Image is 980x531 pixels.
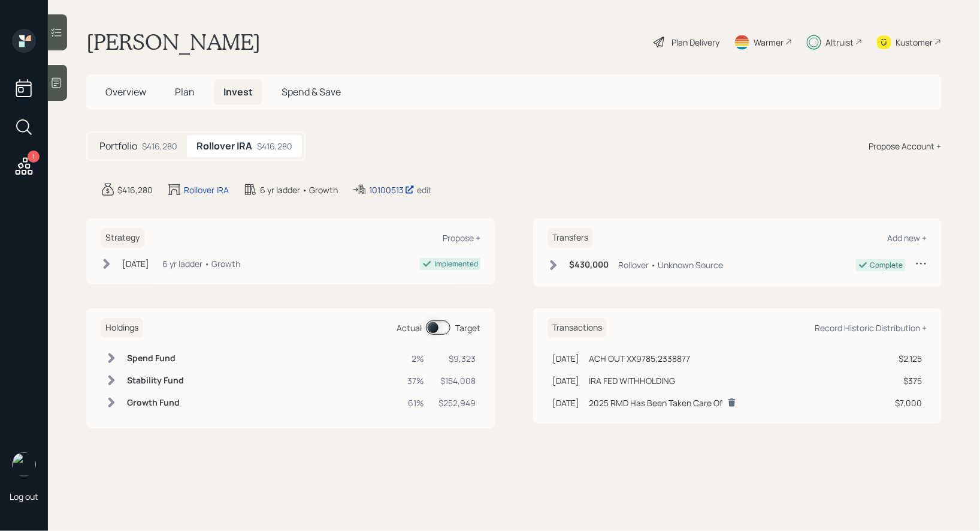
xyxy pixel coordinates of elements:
[826,36,854,49] div: Altruist
[260,184,338,196] div: 6 yr ladder • Growth
[407,374,424,387] div: 37%
[162,257,240,270] div: 6 yr ladder • Growth
[99,140,137,152] h5: Portfolio
[815,322,927,334] div: Record Historic Distribution +
[438,352,476,365] div: $9,323
[407,352,424,365] div: 2%
[896,352,922,365] div: $2,125
[870,260,903,271] div: Complete
[369,184,415,196] div: 10100513
[552,374,579,387] div: [DATE]
[101,228,144,248] h6: Strategy
[438,374,476,387] div: $154,008
[618,259,723,271] div: Rollover • Unknown Source
[672,36,719,49] div: Plan Delivery
[888,232,927,244] div: Add new +
[184,184,229,196] div: Rollover IRA
[196,140,252,152] h5: Rollover IRA
[10,491,38,502] div: Log out
[548,318,607,338] h6: Transactions
[282,85,341,98] span: Spend & Save
[105,85,146,98] span: Overview
[896,36,933,49] div: Kustomer
[869,140,942,152] div: Propose Account +
[28,151,40,163] div: 1
[175,85,195,98] span: Plan
[127,398,184,408] h6: Growth Fund
[754,36,784,49] div: Warmer
[589,352,690,365] div: ACH OUT XX9785;2338877
[122,257,149,270] div: [DATE]
[127,353,184,364] h6: Spend Fund
[552,397,579,409] div: [DATE]
[86,29,261,55] h1: [PERSON_NAME]
[117,184,153,196] div: $416,280
[142,140,177,152] div: $416,280
[438,397,476,409] div: $252,949
[407,397,424,409] div: 61%
[896,374,922,387] div: $375
[589,374,675,387] div: IRA FED WITHHOLDING
[223,85,253,98] span: Invest
[12,452,36,476] img: treva-nostdahl-headshot.png
[397,322,422,334] div: Actual
[569,260,609,270] h6: $430,000
[552,352,579,365] div: [DATE]
[257,140,292,152] div: $416,280
[127,376,184,386] h6: Stability Fund
[417,184,432,196] div: edit
[896,397,922,409] div: $7,000
[455,322,480,334] div: Target
[548,228,593,248] h6: Transfers
[589,397,722,409] div: 2025 RMD Has Been Taken Care Of
[434,259,478,269] div: Implemented
[443,232,480,244] div: Propose +
[101,318,143,338] h6: Holdings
